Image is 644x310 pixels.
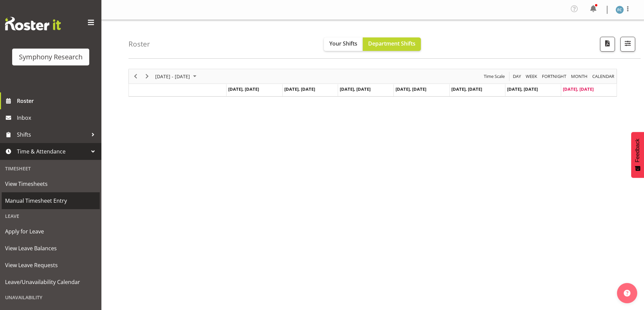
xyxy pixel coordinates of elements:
[396,86,426,92] span: [DATE], [DATE]
[2,240,100,257] a: View Leave Balances
[483,72,505,81] span: Time Scale
[2,162,100,175] div: Timesheet
[616,6,624,14] img: fisi-cook-lagatule1979.jpg
[507,86,538,92] span: [DATE], [DATE]
[451,86,482,92] span: [DATE], [DATE]
[324,37,363,51] button: Your Shifts
[570,72,589,81] button: Timeline Month
[284,86,315,92] span: [DATE], [DATE]
[600,37,615,52] button: Download a PDF of the roster according to the set date range.
[228,86,259,92] span: [DATE], [DATE]
[5,17,61,30] img: Rosterit website logo
[624,290,630,297] img: help-xxl-2.png
[512,72,522,81] button: Timeline Day
[17,130,88,140] span: Shifts
[340,86,371,92] span: [DATE], [DATE]
[17,113,98,123] span: Inbox
[2,274,100,290] a: Leave/Unavailability Calendar
[5,260,96,270] span: View Leave Requests
[512,72,522,81] span: Day
[17,96,98,106] span: Roster
[592,72,615,81] span: calendar
[525,72,539,81] button: Timeline Week
[5,179,96,189] span: View Timesheets
[620,37,635,52] button: Filter Shifts
[2,257,100,274] a: View Leave Requests
[631,132,644,178] button: Feedback - Show survey
[19,52,82,62] div: Symphony Research
[363,37,421,51] button: Department Shifts
[2,192,100,209] a: Manual Timesheet Entry
[128,40,150,48] h4: Roster
[154,72,191,81] span: [DATE] - [DATE]
[2,223,100,240] a: Apply for Leave
[5,226,96,236] span: Apply for Leave
[5,196,96,206] span: Manual Timesheet Entry
[141,69,153,83] div: Next
[154,72,199,81] button: August 25 - 31, 2025
[525,72,538,81] span: Week
[5,243,96,253] span: View Leave Balances
[143,72,152,81] button: Next
[2,175,100,192] a: View Timesheets
[2,209,100,223] div: Leave
[17,146,88,157] span: Time & Attendance
[563,86,594,92] span: [DATE], [DATE]
[5,277,96,287] span: Leave/Unavailability Calendar
[635,139,641,162] span: Feedback
[570,72,588,81] span: Month
[541,72,568,81] button: Fortnight
[368,40,415,47] span: Department Shifts
[130,69,141,83] div: Previous
[591,72,616,81] button: Month
[483,72,506,81] button: Time Scale
[131,72,140,81] button: Previous
[2,290,100,304] div: Unavailability
[128,69,617,97] div: Timeline Week of August 31, 2025
[329,40,357,47] span: Your Shifts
